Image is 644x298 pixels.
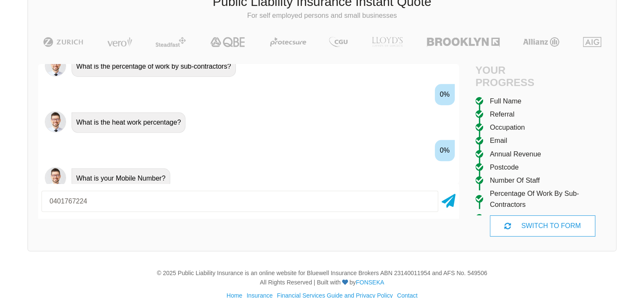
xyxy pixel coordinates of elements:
img: Zurich | Public Liability Insurance [39,37,87,47]
div: Occupation [490,122,525,133]
img: Chatbot | PLI [45,111,66,132]
div: Annual Revenue [490,148,541,159]
img: Chatbot | PLI [45,55,66,76]
h4: Your Progress [475,64,543,89]
img: QBE | Public Liability Insurance [205,37,251,47]
img: Brooklyn | Public Liability Insurance [423,37,503,47]
p: For self employed persons and small businesses [34,11,610,20]
img: LLOYD's | Public Liability Insurance [367,37,408,47]
div: 0% [435,140,455,161]
img: Steadfast | Public Liability Insurance [152,37,189,47]
div: Postcode [490,162,519,173]
div: Percentage of work by sub-contractors [490,188,610,210]
div: 0% [435,84,455,105]
div: What is the percentage of work by sub-contractors? [72,56,236,77]
img: Allianz | Public Liability Insurance [519,37,564,47]
div: Email [490,135,507,146]
div: SWITCH TO FORM [490,215,595,237]
input: Your mobile number, eg: +61xxxxxxxxxx / 0xxxxxxxxx [41,191,438,212]
img: Protecsure | Public Liability Insurance [267,37,310,47]
div: What is the heat work percentage? [72,112,185,133]
img: AIG | Public Liability Insurance [580,37,605,47]
div: Referral [490,109,514,120]
div: Heat work percentage [490,212,560,223]
a: FONSEKA [356,279,384,286]
img: Chatbot | PLI [45,167,66,188]
img: CGU | Public Liability Insurance [326,37,351,47]
div: Full Name [490,95,522,106]
div: Number of staff [490,175,540,186]
div: What is your Mobile Number? [72,168,170,189]
img: Vero | Public Liability Insurance [103,37,136,47]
